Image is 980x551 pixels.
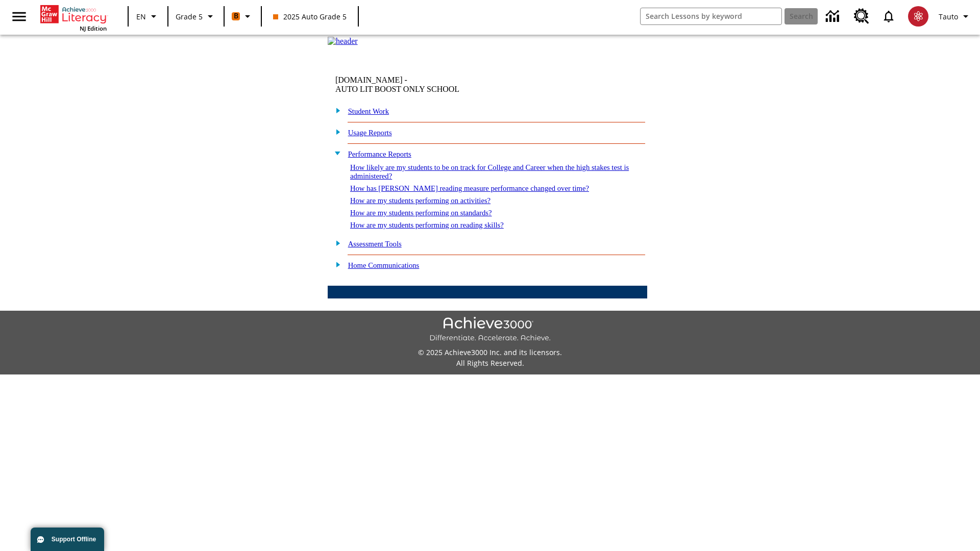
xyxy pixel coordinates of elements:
span: Support Offline [52,536,96,543]
a: How likely are my students to be on track for College and Career when the high stakes test is adm... [350,163,629,180]
a: How are my students performing on standards? [350,209,492,217]
img: Achieve3000 Differentiate Accelerate Achieve [429,317,551,343]
td: [DOMAIN_NAME] - [335,76,523,94]
span: EN [136,11,146,22]
a: How are my students performing on activities? [350,196,491,205]
button: Select a new avatar [902,3,935,30]
div: Home [40,3,107,32]
span: Tauto [939,11,958,22]
button: Profile/Settings [935,7,976,26]
img: plus.gif [330,127,341,136]
img: avatar image [908,6,928,27]
a: Home Communications [348,261,420,269]
img: header [328,37,358,46]
span: B [234,10,238,22]
nobr: AUTO LIT BOOST ONLY SCHOOL [335,85,459,93]
input: search field [641,8,781,24]
a: Student Work [348,107,389,115]
button: Boost Class color is orange. Change class color [228,7,258,26]
a: Notifications [875,3,902,30]
button: Language: EN, Select a language [132,7,164,26]
img: plus.gif [330,238,341,247]
a: Assessment Tools [348,240,402,248]
a: Usage Reports [348,129,392,137]
button: Support Offline [31,528,104,551]
img: minus.gif [330,148,341,158]
button: Open side menu [4,2,34,32]
button: Grade: Grade 5, Select a grade [171,7,220,26]
img: plus.gif [330,260,341,269]
a: How are my students performing on reading skills? [350,221,504,229]
a: Data Center [820,3,848,31]
span: NJ Edition [80,24,107,32]
a: How has [PERSON_NAME] reading measure performance changed over time? [350,184,589,192]
img: plus.gif [330,106,341,115]
a: Resource Center, Will open in new tab [848,3,875,30]
span: 2025 Auto Grade 5 [273,11,347,22]
span: Grade 5 [176,11,203,22]
a: Performance Reports [348,150,411,158]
